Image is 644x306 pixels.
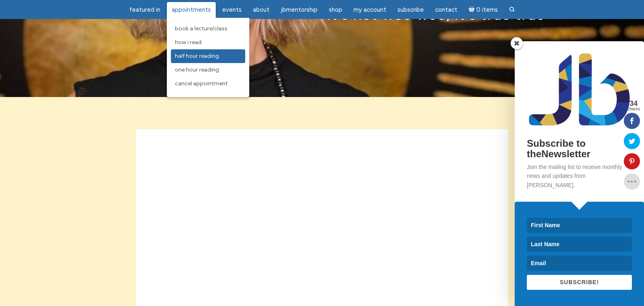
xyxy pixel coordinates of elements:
span: My Account [354,6,386,13]
h2: Subscribe to theNewsletter [527,138,632,160]
span: How I Read [175,39,202,46]
a: featured in [124,2,165,18]
a: JBMentorship [276,2,322,18]
span: Half Hour Reading [175,53,219,59]
span: Events [222,6,242,13]
a: Cart0 items [464,1,503,18]
i: Cart [469,6,476,13]
a: Events [217,2,246,18]
a: Cancel Appointment [171,77,245,91]
span: Book a Lecture/Class [175,25,227,32]
a: How I Read [171,36,245,49]
span: SUBSCRIBE! [560,279,599,285]
span: Contact [435,6,457,13]
span: Subscribe [398,6,424,13]
span: Shop [329,6,342,13]
span: JBMentorship [281,6,318,13]
p: Join the mailing list to receive monthly news and updates from [PERSON_NAME]. [527,162,632,190]
span: featured in [129,6,160,13]
span: Cancel Appointment [175,80,228,87]
a: One Hour Reading [171,63,245,77]
a: Shop [324,2,347,18]
input: First Name [527,218,632,233]
span: 34 [627,100,640,107]
a: Contact [430,2,462,18]
a: Half Hour Reading [171,49,245,63]
a: My Account [349,2,391,18]
a: About [248,2,274,18]
span: One Hour Reading [175,66,219,73]
a: Book a Lecture/Class [171,22,245,36]
span: Appointments [172,6,211,13]
span: About [253,6,269,13]
button: SUBSCRIBE! [527,275,632,290]
span: Shares [627,107,640,111]
a: Subscribe [393,2,429,18]
span: 0 items [476,7,498,13]
input: Email [527,256,632,271]
input: Last Name [527,237,632,252]
a: Appointments [167,2,216,18]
